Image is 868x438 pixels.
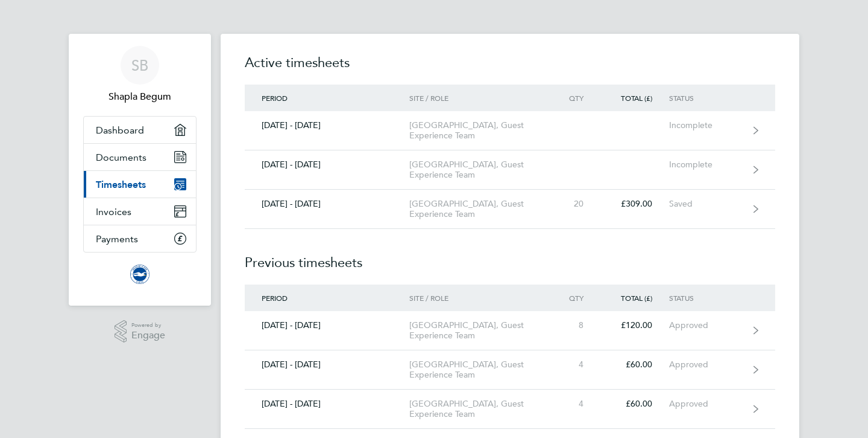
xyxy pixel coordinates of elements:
[409,399,547,419] div: [GEOGRAPHIC_DATA], Guest Experience Team
[262,293,288,303] span: Period
[245,311,775,350] a: [DATE] - [DATE][GEOGRAPHIC_DATA], Guest Experience Team8£120.00Approved
[245,150,775,190] a: [DATE] - [DATE][GEOGRAPHIC_DATA], Guest Experience TeamIncomplete
[84,198,196,225] a: Invoices
[96,124,144,136] span: Dashboard
[600,320,669,330] div: £120.00
[84,171,196,198] a: Timesheets
[600,294,669,302] div: Total (£)
[669,159,743,170] div: Incomplete
[669,399,743,409] div: Approved
[131,57,148,73] span: SB
[69,34,211,306] nav: Main navigation
[83,265,197,284] a: Go to home page
[262,93,288,103] span: Period
[409,359,547,380] div: [GEOGRAPHIC_DATA], Guest Experience Team
[83,89,197,104] span: Shapla Begum
[245,399,409,409] div: [DATE] - [DATE]
[245,53,775,85] h2: Active timesheets
[600,399,669,409] div: £60.00
[245,159,409,170] div: [DATE] - [DATE]
[669,94,743,102] div: Status
[600,199,669,209] div: £309.00
[84,117,196,143] a: Dashboard
[83,46,197,104] a: SBShapla Begum
[96,206,131,217] span: Invoices
[547,399,600,409] div: 4
[84,225,196,252] a: Payments
[131,330,165,341] span: Engage
[245,320,409,330] div: [DATE] - [DATE]
[547,294,600,302] div: Qty
[409,94,547,102] div: Site / Role
[96,233,138,245] span: Payments
[131,320,165,330] span: Powered by
[669,120,743,130] div: Incomplete
[96,152,146,163] span: Documents
[669,294,743,302] div: Status
[547,320,600,330] div: 8
[409,120,547,141] div: [GEOGRAPHIC_DATA], Guest Experience Team
[409,159,547,180] div: [GEOGRAPHIC_DATA], Guest Experience Team
[409,199,547,219] div: [GEOGRAPHIC_DATA], Guest Experience Team
[669,320,743,330] div: Approved
[669,199,743,209] div: Saved
[600,94,669,102] div: Total (£)
[115,320,166,343] a: Powered byEngage
[547,94,600,102] div: Qty
[245,199,409,209] div: [DATE] - [DATE]
[96,179,146,190] span: Timesheets
[245,359,409,370] div: [DATE] - [DATE]
[409,294,547,302] div: Site / Role
[600,359,669,370] div: £60.00
[669,359,743,370] div: Approved
[84,144,196,170] a: Documents
[130,265,149,284] img: brightonandhovealbion-logo-retina.png
[245,350,775,390] a: [DATE] - [DATE][GEOGRAPHIC_DATA], Guest Experience Team4£60.00Approved
[245,111,775,150] a: [DATE] - [DATE][GEOGRAPHIC_DATA], Guest Experience TeamIncomplete
[245,390,775,429] a: [DATE] - [DATE][GEOGRAPHIC_DATA], Guest Experience Team4£60.00Approved
[245,120,409,130] div: [DATE] - [DATE]
[245,190,775,229] a: [DATE] - [DATE][GEOGRAPHIC_DATA], Guest Experience Team20£309.00Saved
[547,199,600,209] div: 20
[245,229,775,285] h2: Previous timesheets
[547,359,600,370] div: 4
[409,320,547,341] div: [GEOGRAPHIC_DATA], Guest Experience Team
